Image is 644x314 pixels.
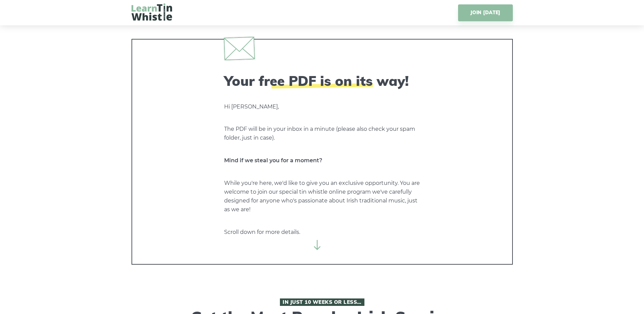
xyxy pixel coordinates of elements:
[224,228,420,237] p: Scroll down for more details.
[224,125,420,142] p: The PDF will be in your inbox in a minute (please also check your spam folder, just in case).
[223,37,255,60] img: envelope.svg
[224,73,420,89] h2: Your free PDF is on its way!
[280,298,364,306] span: In Just 10 Weeks or Less…
[458,4,512,21] a: JOIN [DATE]
[224,157,322,164] strong: Mind if we steal you for a moment?
[224,102,420,111] p: Hi [PERSON_NAME],
[132,3,172,21] img: LearnTinWhistle.com
[224,179,420,214] p: While you're here, we'd like to give you an exclusive opportunity. You are welcome to join our sp...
